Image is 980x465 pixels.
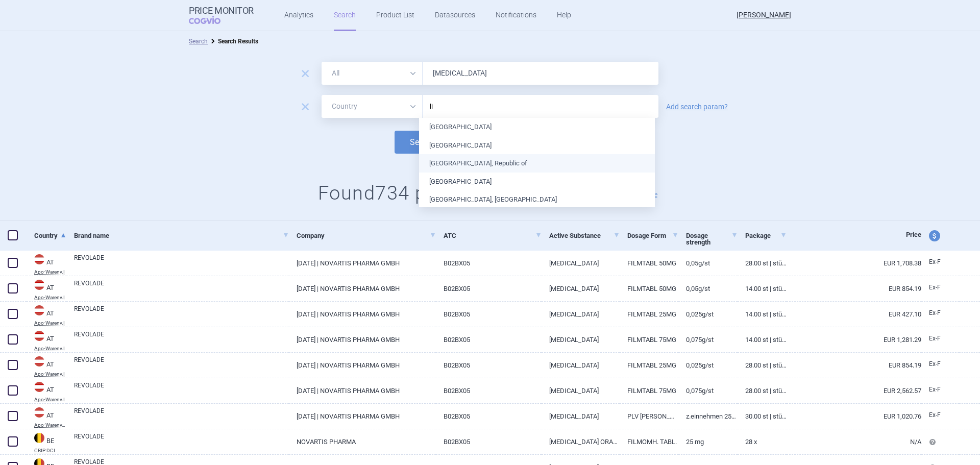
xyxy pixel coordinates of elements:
[34,305,44,315] img: Austria
[738,251,787,276] a: 28.00 ST | Stück
[542,302,620,327] a: [MEDICAL_DATA]
[666,103,728,110] a: Add search param?
[678,251,737,276] a: 0,05G/ST
[74,330,289,348] a: REVOLADE
[189,6,254,25] a: Price MonitorCOGVIO
[678,302,737,327] a: 0,025G/ST
[542,353,620,378] a: [MEDICAL_DATA]
[436,353,541,378] a: B02BX05
[419,154,655,173] li: [GEOGRAPHIC_DATA], Republic of
[289,429,436,454] a: NOVARTIS PHARMA
[542,404,620,429] a: [MEDICAL_DATA]
[34,254,44,264] img: Austria
[436,276,541,301] a: B02BX05
[921,382,959,398] a: Ex-F
[738,302,787,327] a: 14.00 ST | Stück
[74,223,289,248] a: Brand name
[27,355,66,377] a: ATATApo-Warenv.I
[921,306,959,321] a: Ex-F
[27,279,66,300] a: ATATApo-Warenv.I
[289,404,436,429] a: [DATE] | NOVARTIS PHARMA GMBH
[419,118,655,136] li: [GEOGRAPHIC_DATA]
[419,190,655,209] li: [GEOGRAPHIC_DATA], [GEOGRAPHIC_DATA]
[738,353,787,378] a: 28.00 ST | Stück
[218,38,258,45] strong: Search Results
[189,36,208,46] li: Search
[678,353,737,378] a: 0,025G/ST
[906,231,921,238] span: Price
[929,309,941,316] span: Ex-factory price
[419,173,655,191] li: [GEOGRAPHIC_DATA]
[678,276,737,301] a: 0,05G/ST
[74,406,289,425] a: REVOLADE
[620,251,678,276] a: FILMTABL 50MG
[787,404,921,429] a: EUR 1,020.76
[189,6,254,16] strong: Price Monitor
[620,404,678,429] a: PLV [PERSON_NAME].E.SUSPENSION
[34,407,44,418] img: Austria
[929,411,941,419] span: Ex-factory price
[686,223,737,255] a: Dosage strength
[620,378,678,403] a: FILMTABL 75MG
[627,223,678,248] a: Dosage Form
[921,408,959,423] a: Ex-F
[289,302,436,327] a: [DATE] | NOVARTIS PHARMA GMBH
[787,302,921,327] a: EUR 427.10
[34,280,44,290] img: Austria
[678,378,737,403] a: 0,075G/ST
[921,255,959,270] a: Ex-F
[620,327,678,352] a: FILMTABL 75MG
[395,131,450,154] button: Search
[34,356,44,366] img: Austria
[289,251,436,276] a: [DATE] | NOVARTIS PHARMA GMBH
[929,258,941,265] span: Ex-factory price
[542,327,620,352] a: [MEDICAL_DATA]
[419,136,655,155] li: [GEOGRAPHIC_DATA]
[297,223,436,248] a: Company
[34,382,44,392] img: Austria
[34,397,66,402] abbr: Apo-Warenv.I — Apothekerverlag Warenverzeichnis. Online database developed by the Österreichische...
[787,353,921,378] a: EUR 854.19
[929,284,941,291] span: Ex-factory price
[444,223,541,248] a: ATC
[542,251,620,276] a: [MEDICAL_DATA]
[189,38,208,45] a: Search
[787,327,921,352] a: EUR 1,281.29
[787,378,921,403] a: EUR 2,562.57
[620,353,678,378] a: FILMTABL 25MG
[921,357,959,372] a: Ex-F
[787,276,921,301] a: EUR 854.19
[189,16,235,24] span: COGVIO
[289,276,436,301] a: [DATE] | NOVARTIS PHARMA GMBH
[436,327,541,352] a: B02BX05
[929,386,941,393] span: Ex-factory price
[738,378,787,403] a: 28.00 ST | Stück
[27,432,66,453] a: BEBECBIP DCI
[620,276,678,301] a: FILMTABL 50MG
[74,253,289,272] a: REVOLADE
[921,331,959,347] a: Ex-F
[436,378,541,403] a: B02BX05
[34,372,66,377] abbr: Apo-Warenv.I — Apothekerverlag Warenverzeichnis. Online database developed by the Österreichische...
[34,321,66,326] abbr: Apo-Warenv.I — Apothekerverlag Warenverzeichnis. Online database developed by the Österreichische...
[436,302,541,327] a: B02BX05
[27,381,66,402] a: ATATApo-Warenv.I
[289,378,436,403] a: [DATE] | NOVARTIS PHARMA GMBH
[787,429,921,454] a: N/A
[921,280,959,296] a: Ex-F
[74,432,289,450] a: REVOLADE
[738,276,787,301] a: 14.00 ST | Stück
[74,355,289,374] a: REVOLADE
[27,406,66,428] a: ATATApo-Warenv.III
[34,223,66,248] a: Country
[27,304,66,326] a: ATATApo-Warenv.I
[542,378,620,403] a: [MEDICAL_DATA]
[549,223,620,248] a: Active Substance
[542,429,620,454] a: [MEDICAL_DATA] ORAAL 25 MG
[620,302,678,327] a: FILMTABL 25MG
[289,327,436,352] a: [DATE] | NOVARTIS PHARMA GMBH
[745,223,787,248] a: Package
[738,327,787,352] a: 14.00 ST | Stück
[34,346,66,351] abbr: Apo-Warenv.I — Apothekerverlag Warenverzeichnis. Online database developed by the Österreichische...
[738,429,787,454] a: 28 x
